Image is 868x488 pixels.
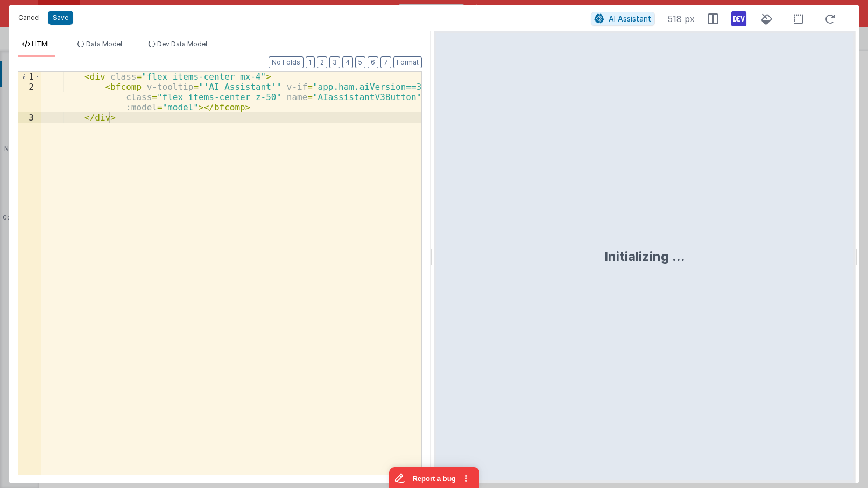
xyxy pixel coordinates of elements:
[342,56,353,68] button: 4
[32,40,51,48] span: HTML
[355,56,365,68] button: 5
[18,112,41,123] div: 3
[48,11,73,25] button: Save
[86,40,122,48] span: Data Model
[591,12,655,26] button: AI Assistant
[18,82,41,112] div: 2
[380,56,391,68] button: 7
[269,56,304,68] button: No Folds
[329,56,340,68] button: 3
[306,56,315,68] button: 1
[317,56,327,68] button: 2
[18,72,41,82] div: 1
[668,12,695,25] span: 518 px
[13,10,45,25] button: Cancel
[157,40,207,48] span: Dev Data Model
[604,248,685,265] div: Initializing ...
[609,14,651,23] span: AI Assistant
[393,56,422,68] button: Format
[368,56,378,68] button: 6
